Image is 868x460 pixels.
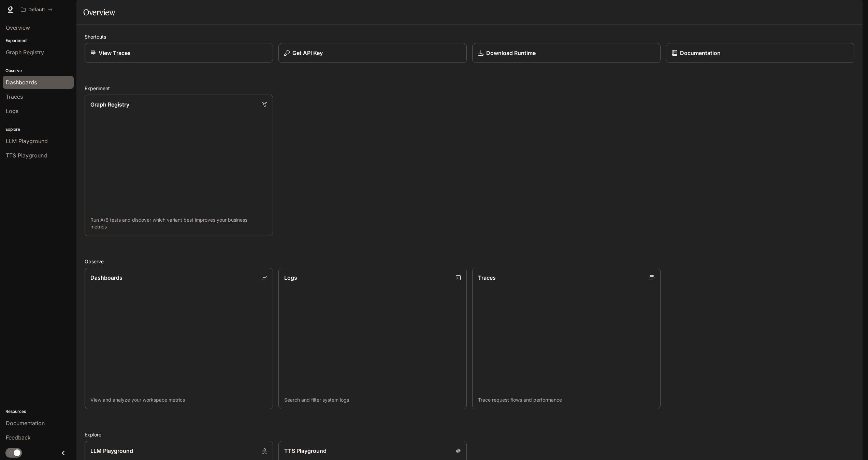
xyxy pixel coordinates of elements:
p: View and analyze your workspace metrics [90,396,267,403]
a: LogsSearch and filter system logs [278,268,467,409]
a: View Traces [85,43,273,63]
h2: Observe [85,258,854,265]
a: DashboardsView and analyze your workspace metrics [85,268,273,409]
a: Download Runtime [472,43,661,63]
p: Logs [284,274,297,282]
p: Get API Key [292,49,323,57]
p: Dashboards [90,274,122,282]
p: Graph Registry [90,100,129,109]
p: Search and filter system logs [284,396,461,403]
p: Documentation [680,49,721,57]
a: Graph RegistryRun A/B tests and discover which variant best improves your business metrics [85,95,273,236]
a: Documentation [666,43,854,63]
button: All workspaces [18,3,56,16]
p: Trace request flows and performance [478,396,655,403]
a: TracesTrace request flows and performance [472,268,661,409]
p: Run A/B tests and discover which variant best improves your business metrics [90,217,267,230]
p: TTS Playground [284,447,327,455]
button: Get API Key [278,43,467,63]
p: LLM Playground [90,447,133,455]
p: Default [28,7,45,13]
h1: Overview [83,5,115,19]
h2: Shortcuts [85,33,854,40]
p: Download Runtime [486,49,536,57]
h2: Experiment [85,85,854,92]
p: View Traces [99,49,131,57]
p: Traces [478,274,496,282]
h2: Explore [85,431,854,438]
